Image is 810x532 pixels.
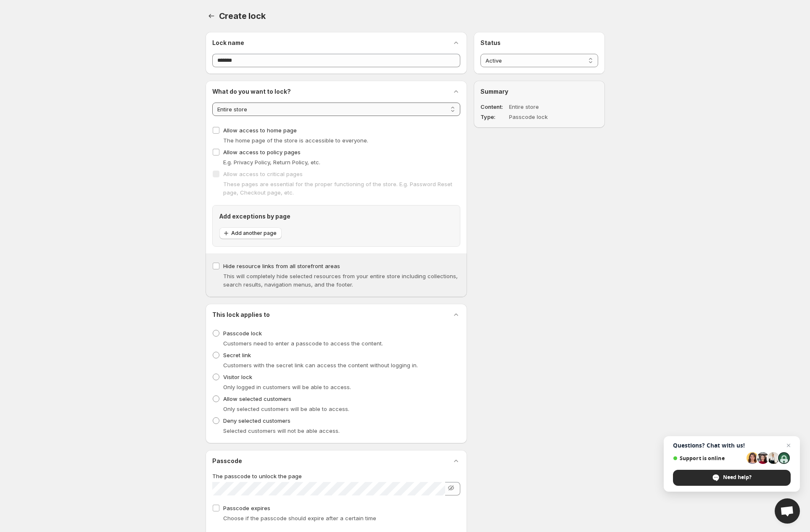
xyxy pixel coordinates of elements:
span: Need help? [723,474,752,481]
span: Secret link [223,352,251,358]
dt: Content : [480,103,507,111]
span: Add another page [231,230,277,237]
h2: Summary [480,87,598,96]
button: Add another page [219,227,282,239]
span: Allow access to policy pages [223,149,301,155]
span: Selected customers will not be able access. [223,427,340,434]
h2: Status [480,39,598,47]
span: Allow access to critical pages [223,171,303,177]
h2: Passcode [212,457,242,465]
span: Close chat [784,440,794,450]
span: Visitor lock [223,374,252,380]
span: Customers need to enter a passcode to access the content. [223,340,383,347]
h2: Add exceptions by page [219,212,454,221]
span: Hide resource links from all storefront areas [223,263,340,269]
span: Questions? Chat with us! [673,442,791,449]
div: Open chat [775,498,800,524]
span: These pages are essential for the proper functioning of the store. E.g. Password Reset page, Chec... [223,181,452,196]
span: Support is online [673,455,744,461]
dt: Type : [480,113,507,121]
span: Customers with the secret link can access the content without logging in. [223,362,418,369]
span: Passcode expires [223,505,270,511]
span: Create lock [219,11,266,21]
span: The passcode to unlock the page [212,473,302,479]
span: Deny selected customers [223,417,290,424]
div: Need help? [673,470,791,486]
span: Choose if the passcode should expire after a certain time [223,515,376,521]
span: Passcode lock [223,330,262,337]
dd: Passcode lock [509,113,574,121]
span: The home page of the store is accessible to everyone. [223,137,368,144]
dd: Entire store [509,103,574,111]
h2: This lock applies to [212,311,270,319]
span: Only logged in customers will be able to access. [223,384,351,390]
span: This will completely hide selected resources from your entire store including collections, search... [223,273,458,288]
span: Only selected customers will be able to access. [223,406,349,412]
span: Allow access to home page [223,127,297,134]
span: E.g. Privacy Policy, Return Policy, etc. [223,159,320,166]
h2: What do you want to lock? [212,87,291,96]
span: Allow selected customers [223,395,291,402]
h2: Lock name [212,39,244,47]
